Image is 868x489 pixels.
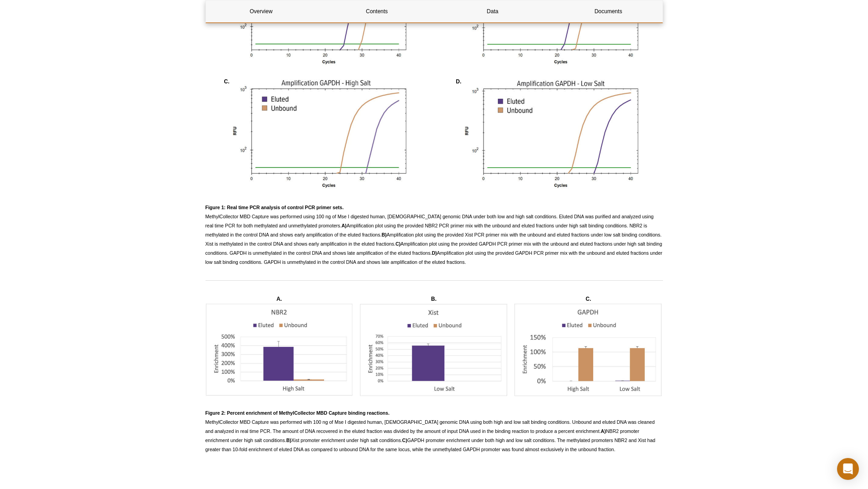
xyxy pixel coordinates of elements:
[205,304,353,396] img: NBR2 Enrichment
[360,304,508,396] img: Xist Enrichment
[205,205,663,265] span: MethylCollector MBD Capture was performed using 100 ng of Mse I digested human, [DEMOGRAPHIC_DATA...
[205,410,390,416] strong: Figure 2: Percent enrichment of MethylCollector MBD Capture binding reactions.
[586,296,591,302] strong: C.
[286,438,291,443] strong: B)
[601,428,606,434] strong: A)
[432,250,437,256] strong: D)
[230,77,412,191] img: GAPDH high salt
[514,304,662,396] img: GAPDH Enrichment
[322,0,432,22] a: Contents
[553,0,664,22] a: Documents
[402,438,407,443] strong: C)
[462,77,644,191] img: GAPDH low salt
[205,410,656,452] span: MethylCollector MBD Capture was performed with 100 ng of Mse I digested human, [DEMOGRAPHIC_DATA]...
[206,0,317,22] a: Overview
[341,223,346,228] strong: A)
[395,241,401,247] strong: C)
[437,0,548,22] a: Data
[431,296,437,302] strong: B.
[224,78,230,85] strong: C.
[837,458,859,480] div: Open Intercom Messenger
[205,205,344,210] strong: Figure 1: Real time PCR analysis of control PCR primer sets.
[277,296,282,302] strong: A.
[456,78,462,85] strong: D.
[381,232,386,237] strong: B)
